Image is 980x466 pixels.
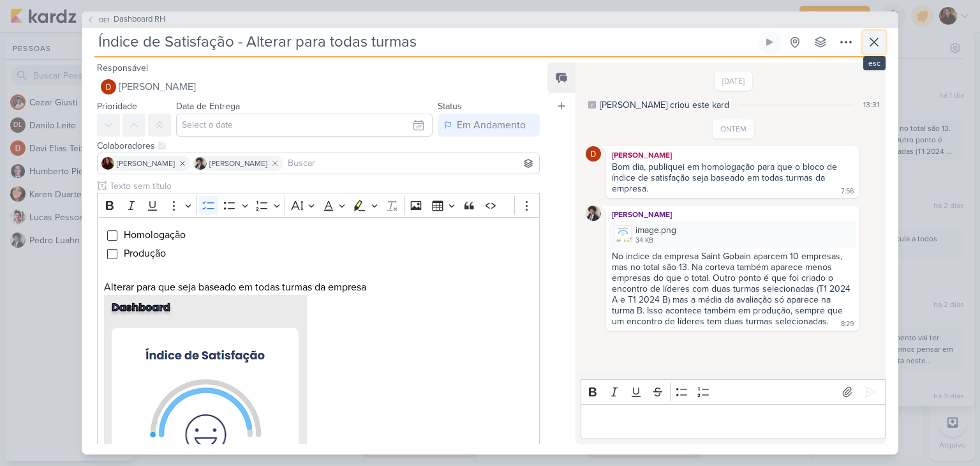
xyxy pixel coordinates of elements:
div: image.png [635,223,676,237]
div: Editor editing area: main [581,404,886,439]
div: [PERSON_NAME] [609,149,856,162]
span: [PERSON_NAME] [119,79,196,94]
button: [PERSON_NAME] [97,75,540,98]
div: [PERSON_NAME] criou este kard [600,98,729,112]
div: Editor toolbar [97,193,540,218]
label: Data de Entrega [176,101,240,112]
img: Pedro Luahn Simões [194,157,207,170]
img: Davi Elias Teixeira [101,79,116,94]
label: Status [438,101,462,112]
div: 34 KB [635,236,676,246]
div: 8:29 [841,319,854,329]
span: [PERSON_NAME] [209,158,267,169]
div: esc [863,56,886,70]
label: Prioridade [97,101,137,112]
img: Davi Elias Teixeira [586,146,601,162]
img: MdFn0rijpVD3P6IkXQh2avZFAVWfYOHzxSHFUFk8.png [614,225,632,243]
div: Ligar relógio [764,37,775,47]
input: Texto sem título [107,179,540,193]
img: Pedro Luahn Simões [586,206,601,221]
div: 13:31 [863,99,879,110]
input: Select a date [176,114,433,137]
div: [PERSON_NAME] [609,208,856,221]
div: Colaboradores [97,139,540,153]
div: image.png [609,221,856,248]
span: [PERSON_NAME] [117,158,175,169]
div: 7:56 [841,186,854,197]
div: Editor toolbar [581,379,886,404]
label: Responsável [97,63,148,73]
button: Em Andamento [438,114,540,137]
span: Produção [124,247,166,260]
img: Jaqueline Molina [101,157,114,170]
span: Homologação [124,229,186,241]
div: No indice da empresa Saint Gobain aparcem 10 empresas, mas no total são 13. Na corteva também apa... [612,251,853,327]
div: Bom dia, publiquei em homologação para que o bloco de índice de satisfação seja baseado em todas ... [612,162,840,194]
input: Kard Sem Título [94,31,755,54]
input: Buscar [285,156,537,171]
div: Em Andamento [457,117,526,133]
